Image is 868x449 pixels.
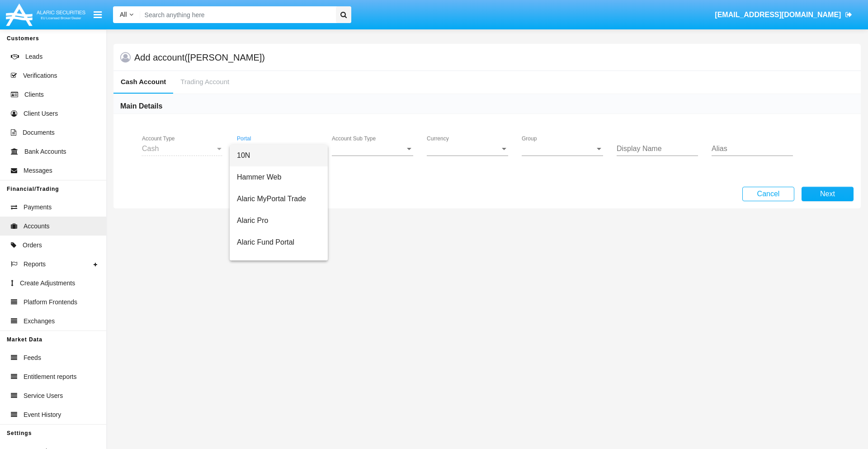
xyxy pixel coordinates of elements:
[237,166,321,188] span: Hammer Web
[237,232,321,253] span: Alaric Fund Portal
[237,210,321,232] span: Alaric Pro
[237,145,321,166] span: 10N
[237,188,321,210] span: Alaric MyPortal Trade
[237,253,321,275] span: 10N Wealth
